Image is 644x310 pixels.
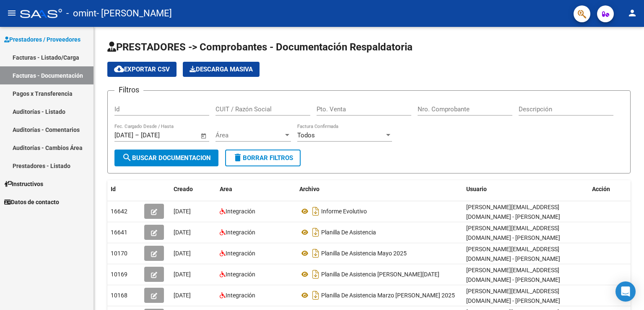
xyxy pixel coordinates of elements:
span: Área [216,131,283,139]
i: Descargar documento [310,247,321,260]
span: 10168 [111,292,127,299]
span: 10169 [111,271,127,278]
span: PRESTADORES -> Comprobantes - Documentación Respaldatoria [107,41,413,53]
span: Borrar Filtros [233,154,293,162]
input: Start date [114,131,133,139]
div: Open Intercom Messenger [615,281,636,302]
span: [DATE] [174,250,191,257]
mat-icon: cloud_download [114,64,124,74]
span: Integración [226,271,255,278]
span: Planilla De Asistencia [PERSON_NAME][DATE] [321,271,439,278]
span: [DATE] [174,271,191,278]
span: Todos [297,131,315,139]
datatable-header-cell: Id [107,180,141,198]
span: 16642 [111,208,127,215]
app-download-masive: Descarga masiva de comprobantes (adjuntos) [183,62,260,77]
span: Integración [226,250,255,257]
button: Buscar Documentacion [114,150,218,166]
h3: Filtros [114,84,143,96]
span: – [135,131,139,139]
mat-icon: search [122,152,132,163]
span: [PERSON_NAME][EMAIL_ADDRESS][DOMAIN_NAME] - [PERSON_NAME] [466,204,560,220]
span: Planilla De Asistencia Marzo [PERSON_NAME] 2025 [321,292,455,299]
span: Creado [174,186,193,192]
i: Descargar documento [310,226,321,239]
span: [PERSON_NAME][EMAIL_ADDRESS][DOMAIN_NAME] - [PERSON_NAME] [466,225,560,241]
i: Descargar documento [310,205,321,218]
button: Exportar CSV [107,62,177,77]
datatable-header-cell: Area [216,180,296,198]
span: Instructivos [4,179,43,189]
i: Descargar documento [310,268,321,281]
span: Integración [226,292,255,299]
datatable-header-cell: Acción [589,180,631,198]
datatable-header-cell: Usuario [463,180,589,198]
span: [PERSON_NAME][EMAIL_ADDRESS][DOMAIN_NAME] - [PERSON_NAME] [466,246,560,262]
span: Id [111,186,116,192]
span: - omint [66,4,96,23]
span: 10170 [111,250,127,257]
mat-icon: menu [7,8,17,18]
span: Exportar CSV [114,66,170,73]
span: Integración [226,208,255,215]
span: 16641 [111,229,127,236]
span: Acción [592,186,610,192]
span: Datos de contacto [4,197,59,207]
span: [DATE] [174,292,191,299]
mat-icon: delete [233,152,243,163]
mat-icon: person [627,8,637,18]
button: Open calendar [199,131,209,141]
span: [DATE] [174,229,191,236]
span: Prestadores / Proveedores [4,35,80,44]
span: Buscar Documentacion [122,154,211,162]
button: Descarga Masiva [183,62,260,77]
span: Planilla De Asistencia [321,229,376,236]
span: Archivo [299,186,319,192]
datatable-header-cell: Creado [170,180,216,198]
span: [PERSON_NAME][EMAIL_ADDRESS][DOMAIN_NAME] - [PERSON_NAME] [466,267,560,283]
input: End date [141,131,182,139]
span: Descarga Masiva [190,66,253,73]
button: Borrar Filtros [225,150,301,166]
datatable-header-cell: Archivo [296,180,463,198]
span: - [PERSON_NAME] [96,4,172,23]
span: [PERSON_NAME][EMAIL_ADDRESS][DOMAIN_NAME] - [PERSON_NAME] [466,288,560,304]
i: Descargar documento [310,289,321,302]
span: Integración [226,229,255,236]
span: Informe Evolutivo [321,208,367,215]
span: Area [220,186,232,192]
span: Usuario [466,186,487,192]
span: [DATE] [174,208,191,215]
span: Planilla De Asistencia Mayo 2025 [321,250,407,257]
